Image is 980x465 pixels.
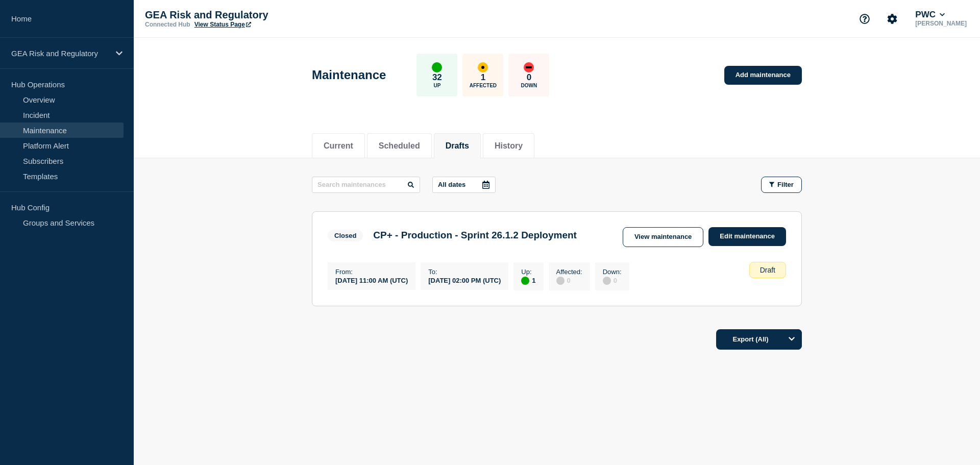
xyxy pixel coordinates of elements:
button: Current [324,141,353,151]
h3: CP+ - Production - Sprint 26.1.2 Deployment [373,230,577,241]
div: down [524,62,534,72]
button: Drafts [446,141,469,151]
p: Up [433,83,440,88]
p: Down [521,83,537,88]
div: up [432,62,442,72]
button: All dates [432,177,496,193]
div: affected [478,62,488,72]
div: Draft [749,262,786,278]
span: Filter [777,181,794,188]
button: Account settings [881,8,903,30]
p: From : [335,268,408,276]
button: Scheduled [379,141,420,151]
p: [PERSON_NAME] [913,20,969,27]
div: disabled [556,277,565,285]
div: disabled [603,277,611,285]
div: [DATE] 02:00 PM (UTC) [428,276,501,284]
p: To : [428,268,501,276]
a: Add maintenance [724,66,802,85]
button: Export (All) [716,329,802,350]
button: Filter [761,177,802,193]
a: Edit maintenance [708,227,786,246]
input: Search maintenances [312,177,420,193]
div: Closed [334,232,356,239]
div: 0 [603,276,622,285]
p: Affected [470,83,497,88]
p: GEA Risk and Regulatory [11,49,109,58]
p: Down : [603,268,622,276]
a: View maintenance [623,227,703,247]
p: GEA Risk and Regulatory [145,9,349,21]
p: Up : [521,268,535,276]
button: Options [781,329,802,350]
div: [DATE] 11:00 AM (UTC) [335,276,408,284]
div: up [521,277,529,285]
p: Connected Hub [145,21,190,28]
a: View Status Page [194,21,251,28]
div: 0 [556,276,582,285]
p: 1 [481,72,485,83]
div: 1 [521,276,535,285]
p: 0 [527,72,531,83]
p: All dates [438,181,465,188]
p: Affected : [556,268,582,276]
p: 32 [432,72,442,83]
h1: Maintenance [312,68,386,82]
button: PWC [913,10,947,20]
button: History [495,141,523,151]
button: Support [854,8,875,30]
